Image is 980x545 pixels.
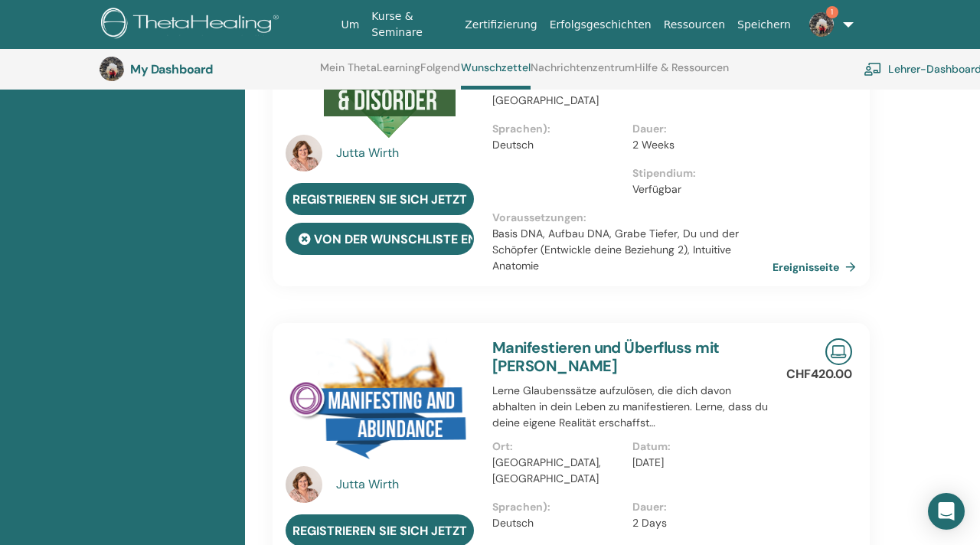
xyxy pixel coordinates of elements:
p: 2 Days [632,515,763,531]
button: von der Wunschliste entfernen [286,223,474,255]
a: Registrieren Sie sich jetzt [286,183,474,215]
a: Jutta Wirth [336,144,478,162]
p: [GEOGRAPHIC_DATA], [GEOGRAPHIC_DATA] [492,455,623,487]
p: Lerne Glaubenssätze aufzulösen, die dich davon abhalten in dein Leben zu manifestieren. Lerne, da... [492,383,773,431]
div: Open Intercom Messenger [928,493,965,530]
h3: My Dashboard [130,62,283,77]
a: Manifestieren und Überfluss mit [PERSON_NAME] [492,338,719,376]
p: Sprachen) : [492,499,623,515]
p: [DATE] [632,455,763,471]
p: Stipendium : [632,165,763,181]
a: Hilfe & Ressourcen [635,61,729,86]
p: Voraussetzungen : [492,210,773,226]
a: Mein ThetaLearning [320,61,420,86]
a: Erfolgsgeschichten [544,11,658,39]
p: Basis DNA, Aufbau DNA, Grabe Tiefer, Du und der Schöpfer (Entwickle deine Beziehung 2), Intuitive... [492,226,773,274]
img: default.jpg [286,135,322,171]
p: Deutsch [492,515,623,531]
p: Datum : [632,439,763,455]
a: Jutta Wirth [336,475,478,494]
img: Manifestieren und Überfluss [286,338,474,471]
p: Sprachen) : [492,121,623,137]
p: Ort : [492,439,623,455]
p: CHF420.00 [786,365,852,383]
img: default.jpg [286,466,322,503]
img: default.jpg [100,57,124,81]
span: Registrieren Sie sich jetzt [292,523,467,539]
p: 2 Weeks [632,137,763,153]
a: Ressourcen [658,11,731,39]
a: Speichern [731,11,797,39]
a: Zertifizierung [459,11,543,39]
a: Ereignisseite [773,256,862,279]
p: Verfügbar [632,181,763,197]
a: Um [335,11,365,39]
span: Registrieren Sie sich jetzt [292,191,467,207]
img: logo.png [101,8,284,42]
a: Folgend [420,61,460,86]
img: Live Online Seminar [825,338,852,365]
span: 1 [826,6,838,18]
a: Nachrichtenzentrum [531,61,635,86]
a: Kurse & Seminare [365,2,459,47]
p: Dauer : [632,499,763,515]
img: chalkboard-teacher.svg [864,62,882,76]
p: [GEOGRAPHIC_DATA], [GEOGRAPHIC_DATA] [492,77,623,109]
p: Deutsch [492,137,623,153]
a: Wunschzettel [461,61,531,90]
img: default.jpg [809,12,834,37]
p: Dauer : [632,121,763,137]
